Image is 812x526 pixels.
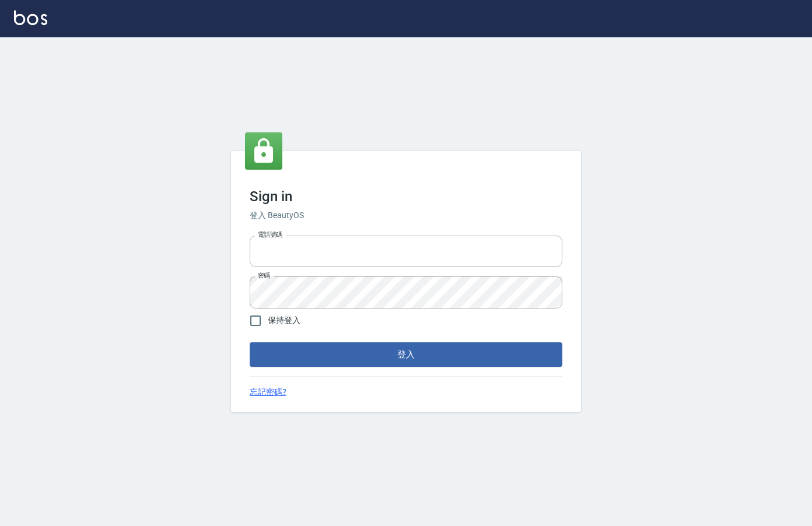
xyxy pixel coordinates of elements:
[258,271,270,280] label: 密碼
[14,10,47,25] img: Logo
[268,314,300,327] span: 保持登入
[250,342,562,367] button: 登入
[258,230,282,239] label: 電話號碼
[250,209,562,222] h6: 登入 BeautyOS
[250,386,286,398] a: 忘記密碼?
[250,188,562,205] h3: Sign in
